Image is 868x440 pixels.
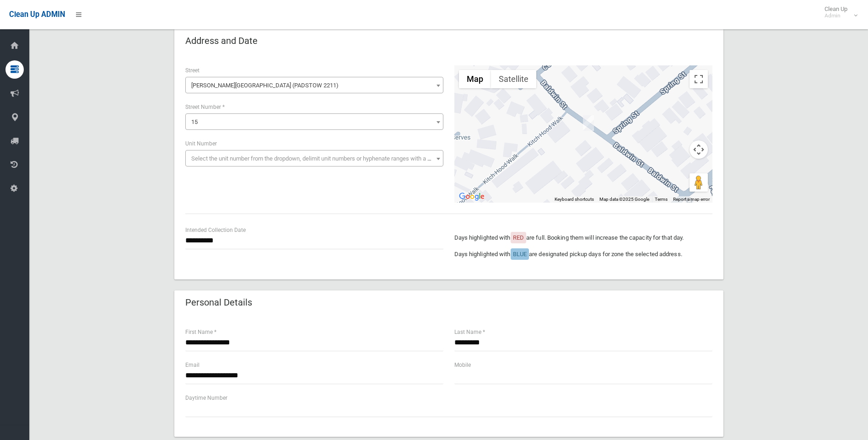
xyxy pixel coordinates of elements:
[457,191,487,203] a: Open this area in Google Maps (opens a new window)
[174,32,269,50] header: Address and Date
[457,191,487,203] img: Google
[185,113,443,130] span: 15
[599,197,649,202] span: Map data ©2025 Google
[185,77,443,93] span: Baldwin Street (PADSTOW 2211)
[690,70,708,88] button: Toggle fullscreen view
[454,249,712,260] p: Days highlighted with are designated pickup days for zone the selected address.
[655,197,668,202] a: Terms
[188,116,441,129] span: 15
[513,234,524,241] span: RED
[459,70,491,88] button: Show street map
[174,294,263,311] header: Personal Details
[9,10,65,19] span: Clean Up ADMIN
[454,232,712,243] p: Days highlighted with are full. Booking them will increase the capacity for that day.
[191,155,447,162] span: Select the unit number from the dropdown, delimit unit numbers or hyphenate ranges with a comma
[555,196,594,203] button: Keyboard shortcuts
[491,70,536,88] button: Show satellite imagery
[583,115,594,131] div: 15 Baldwin Street, PADSTOW NSW 2211
[690,173,708,192] button: Drag Pegman onto the map to open Street View
[825,12,847,19] small: Admin
[820,5,857,19] span: Clean Up
[690,140,708,159] button: Map camera controls
[188,79,441,92] span: Baldwin Street (PADSTOW 2211)
[513,251,527,258] span: BLUE
[673,197,710,202] a: Report a map error
[191,118,198,125] span: 15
